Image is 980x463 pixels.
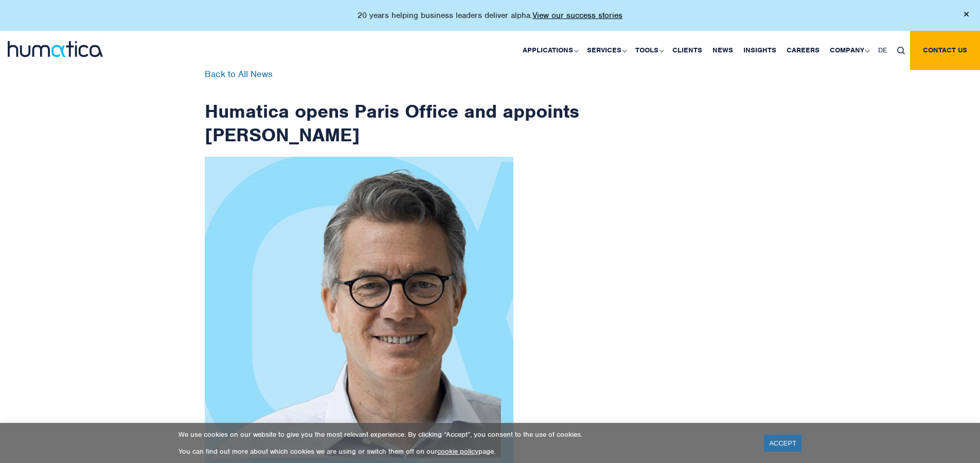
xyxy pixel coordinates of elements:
p: We use cookies on our website to give you the most relevant experience. By clicking “Accept”, you... [179,430,751,439]
a: cookie policy [437,447,478,456]
img: search_icon [897,47,905,54]
a: Back to All News [205,68,273,80]
a: Careers [781,31,825,70]
p: You can find out more about which cookies we are using or switch them off on our page. [179,447,751,456]
img: logo [8,41,103,57]
a: ACCEPT [764,435,801,452]
a: Company [825,31,873,70]
span: DE [878,46,887,54]
p: 20 years helping business leaders deliver alpha. [358,10,622,21]
a: View our success stories [532,10,622,21]
h1: Humatica opens Paris Office and appoints [PERSON_NAME] [205,70,580,146]
a: Clients [667,31,707,70]
a: DE [873,31,892,70]
a: Applications [518,31,582,70]
a: Services [582,31,630,70]
a: Tools [630,31,667,70]
a: Contact us [910,31,980,70]
a: News [707,31,738,70]
a: Insights [738,31,781,70]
